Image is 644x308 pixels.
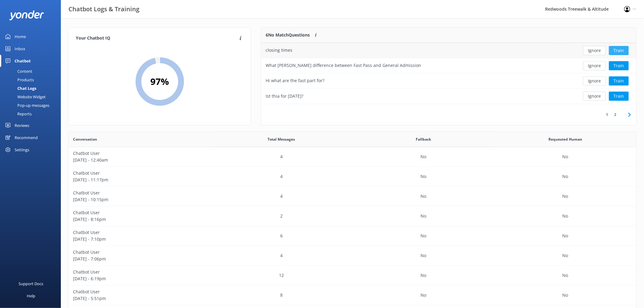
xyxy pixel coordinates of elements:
[583,46,606,55] button: Ignore
[280,153,283,160] p: 4
[266,77,324,84] div: Hi what are the fast part for?
[416,136,431,142] span: Fallback
[68,266,636,285] div: row
[609,92,629,101] button: Train
[73,150,206,157] p: Chatbot User
[583,61,606,70] button: Ignore
[4,101,61,110] a: Pop-up messages
[609,61,629,70] button: Train
[68,206,636,226] div: row
[15,30,26,43] div: Home
[4,110,61,118] a: Reports
[4,75,61,84] a: Products
[19,278,44,290] div: Support Docs
[609,76,629,86] button: Train
[280,292,283,299] p: 8
[73,136,97,142] span: Conversation
[4,93,46,101] div: Website Widget
[73,177,206,183] p: [DATE] - 11:17pm
[266,47,292,54] div: closing times
[562,173,568,180] p: No
[4,101,49,110] div: Pop-up messages
[562,272,568,279] p: No
[609,46,629,55] button: Train
[73,289,206,295] p: Chatbot User
[15,131,38,144] div: Recommend
[73,256,206,262] p: [DATE] - 7:06pm
[73,229,206,236] p: Chatbot User
[76,35,238,42] h4: Your Chatbot IQ
[421,173,426,180] p: No
[4,67,32,75] div: Content
[266,32,310,38] p: 6 No Match Questions
[279,272,284,279] p: 12
[68,147,636,167] div: row
[583,92,606,101] button: Ignore
[68,285,636,305] div: row
[4,75,34,84] div: Products
[15,43,25,55] div: Inbox
[9,10,44,20] img: yonder-white-logo.png
[280,213,283,219] p: 2
[562,252,568,259] p: No
[4,84,61,93] a: Chat Logs
[261,89,636,104] div: row
[268,136,295,142] span: Total Messages
[68,226,636,246] div: row
[421,153,426,160] p: No
[73,216,206,223] p: [DATE] - 8:16pm
[73,249,206,256] p: Chatbot User
[68,246,636,266] div: row
[27,290,35,302] div: Help
[562,153,568,160] p: No
[266,93,303,100] div: Ist thia for [DATE]?
[261,73,636,89] div: row
[583,76,606,86] button: Ignore
[280,233,283,239] p: 6
[15,119,29,131] div: Reviews
[4,67,61,75] a: Content
[266,62,421,69] div: What [PERSON_NAME] difference between Fast Pass and General Admission
[73,269,206,275] p: Chatbot User
[68,4,139,14] h3: Chatbot Logs & Training
[261,58,636,73] div: row
[73,209,206,216] p: Chatbot User
[150,74,169,89] h2: 97 %
[73,170,206,177] p: Chatbot User
[421,292,426,299] p: No
[421,252,426,259] p: No
[421,233,426,239] p: No
[280,193,283,200] p: 4
[73,236,206,243] p: [DATE] - 7:10pm
[4,84,36,93] div: Chat Logs
[15,144,29,156] div: Settings
[4,93,61,101] a: Website Widget
[68,167,636,187] div: row
[421,272,426,279] p: No
[421,193,426,200] p: No
[603,112,611,117] a: 1
[611,112,620,117] a: 2
[548,136,582,142] span: Requested Human
[68,187,636,206] div: row
[261,43,636,104] div: grid
[15,55,31,67] div: Chatbot
[421,213,426,219] p: No
[4,110,32,118] div: Reports
[562,233,568,239] p: No
[562,193,568,200] p: No
[73,295,206,302] p: [DATE] - 5:51pm
[73,275,206,282] p: [DATE] - 6:19pm
[562,213,568,219] p: No
[73,157,206,163] p: [DATE] - 12:40am
[73,196,206,203] p: [DATE] - 10:15pm
[261,43,636,58] div: row
[280,173,283,180] p: 4
[280,252,283,259] p: 4
[562,292,568,299] p: No
[73,190,206,196] p: Chatbot User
